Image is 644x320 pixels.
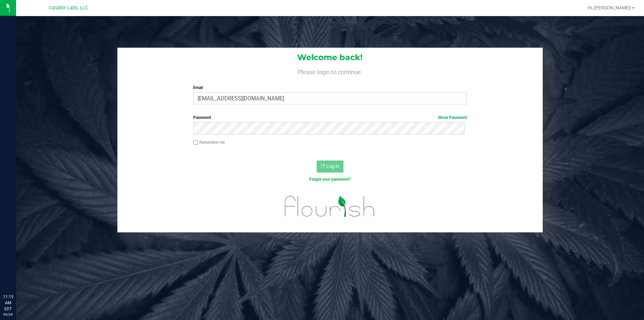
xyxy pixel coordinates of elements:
span: Log In [326,164,339,169]
h4: Please login to continue. [117,67,543,75]
span: Password [193,115,211,120]
img: flourish_logo.svg [277,189,383,224]
a: Forgot your password? [309,177,351,182]
p: 09/29 [3,312,13,317]
label: Email [193,85,467,91]
h1: Welcome back! [117,53,543,62]
p: 11:15 AM EDT [3,294,13,312]
a: Show Password [438,115,467,120]
span: Curador Labs, LLC [49,5,88,11]
label: Remember me [193,139,225,145]
span: Hi, [PERSON_NAME]! [588,5,631,10]
button: Log In [317,161,343,173]
input: Remember me [193,140,198,145]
